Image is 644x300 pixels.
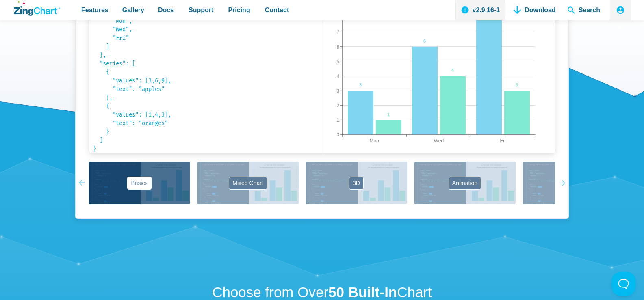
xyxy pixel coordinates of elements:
[516,82,518,87] tspan: 3
[158,4,174,15] span: Docs
[89,162,190,204] button: Basics
[265,4,289,15] span: Contact
[611,272,636,296] iframe: Toggle Customer Support
[122,4,144,15] span: Gallery
[523,162,624,204] button: Labels
[414,162,516,204] button: Animation
[328,284,397,300] strong: 50 Built-In
[306,162,407,204] button: 3D
[228,4,250,15] span: Pricing
[189,4,213,15] span: Support
[14,1,60,16] a: ZingChart Logo. Click to return to the homepage
[197,162,299,204] button: Mixed Chart
[81,4,108,15] span: Features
